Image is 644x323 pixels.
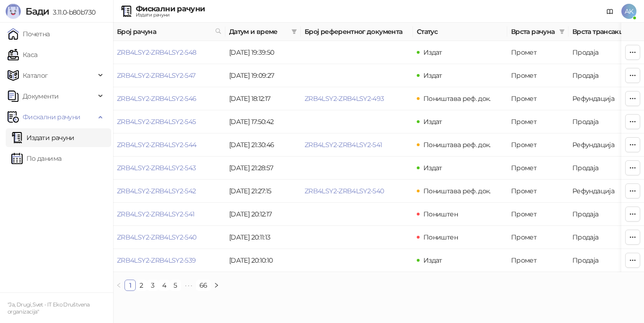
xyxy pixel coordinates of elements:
span: Поништава реф. док. [423,187,491,195]
a: ZRB4LSY2-ZRB4LSY2-547 [117,71,196,80]
li: 1 [124,280,136,291]
a: 66 [197,280,210,290]
span: Поништен [423,233,458,241]
td: Промет [507,249,569,272]
span: right [214,282,219,288]
a: Документација [603,4,618,19]
td: [DATE] 19:09:27 [225,64,301,87]
li: Следећих 5 Страна [181,280,196,291]
button: right [211,280,222,291]
td: [DATE] 21:28:57 [225,157,301,180]
span: filter [289,25,299,39]
a: ZRB4LSY2-ZRB4LSY2-542 [117,187,196,195]
td: ZRB4LSY2-ZRB4LSY2-545 [113,110,225,133]
li: 66 [196,280,211,291]
a: 2 [136,280,147,290]
a: ZRB4LSY2-ZRB4LSY2-546 [117,94,197,103]
span: Издат [423,117,442,126]
td: ZRB4LSY2-ZRB4LSY2-548 [113,41,225,64]
li: Следећа страна [211,280,222,291]
td: ZRB4LSY2-ZRB4LSY2-543 [113,157,225,180]
span: filter [557,25,567,39]
div: Издати рачуни [136,13,205,17]
span: Датум и време [229,26,288,37]
td: Промет [507,41,569,64]
td: Промет [507,157,569,180]
span: 3.11.0-b80b730 [49,8,95,17]
span: Издат [423,256,442,265]
td: [DATE] 20:10:10 [225,249,301,272]
img: Logo [6,4,21,19]
a: ZRB4LSY2-ZRB4LSY2-541 [117,210,195,218]
th: Број референтног документа [301,23,413,41]
td: ZRB4LSY2-ZRB4LSY2-542 [113,180,225,203]
a: ZRB4LSY2-ZRB4LSY2-543 [117,164,196,172]
a: ZRB4LSY2-ZRB4LSY2-539 [117,256,196,265]
a: 5 [170,280,181,290]
td: ZRB4LSY2-ZRB4LSY2-547 [113,64,225,87]
span: Каталог [23,66,48,85]
a: Издати рачуни [11,128,74,147]
span: Врста рачуна [511,26,555,37]
td: Промет [507,64,569,87]
td: Промет [507,110,569,133]
li: 4 [158,280,170,291]
span: Бади [25,6,49,17]
span: AK [621,4,636,19]
span: Издат [423,164,442,172]
li: 5 [170,280,181,291]
li: 3 [147,280,158,291]
span: Документи [23,87,58,106]
div: Фискални рачуни [136,5,205,13]
td: ZRB4LSY2-ZRB4LSY2-546 [113,87,225,110]
a: Почетна [8,25,50,43]
th: Број рачуна [113,23,225,41]
td: [DATE] 19:39:50 [225,41,301,64]
a: Каса [8,45,37,64]
td: [DATE] 18:12:17 [225,87,301,110]
a: ZRB4LSY2-ZRB4LSY2-548 [117,48,197,57]
span: Издат [423,48,442,57]
span: Врста трансакције [572,26,636,37]
td: [DATE] 17:50:42 [225,110,301,133]
small: "Ja, Drugi, Svet - IT Eko Društvena organizacija" [8,301,90,315]
span: Фискални рачуни [23,108,80,126]
a: ZRB4LSY2-ZRB4LSY2-545 [117,117,196,126]
span: Поништава реф. док. [423,141,491,149]
a: ZRB4LSY2-ZRB4LSY2-540 [305,187,384,195]
span: Поништен [423,210,458,218]
td: [DATE] 20:12:17 [225,203,301,226]
span: ••• [181,280,196,291]
td: Промет [507,87,569,110]
td: Промет [507,203,569,226]
td: [DATE] 21:30:46 [225,133,301,157]
a: 4 [159,280,169,290]
span: filter [559,29,565,34]
span: Поништава реф. док. [423,94,491,103]
td: Промет [507,133,569,157]
a: По данима [11,149,61,168]
td: Промет [507,180,569,203]
a: ZRB4LSY2-ZRB4LSY2-493 [305,94,384,103]
th: Врста рачуна [507,23,569,41]
span: filter [291,29,297,34]
td: [DATE] 21:27:15 [225,180,301,203]
a: ZRB4LSY2-ZRB4LSY2-541 [305,141,382,149]
span: Број рачуна [117,26,211,37]
th: Статус [413,23,507,41]
button: left [113,280,124,291]
td: ZRB4LSY2-ZRB4LSY2-540 [113,226,225,249]
span: Издат [423,71,442,80]
li: Претходна страна [113,280,124,291]
a: ZRB4LSY2-ZRB4LSY2-540 [117,233,197,241]
a: ZRB4LSY2-ZRB4LSY2-544 [117,141,197,149]
td: Промет [507,226,569,249]
span: left [116,282,122,288]
td: ZRB4LSY2-ZRB4LSY2-544 [113,133,225,157]
td: ZRB4LSY2-ZRB4LSY2-541 [113,203,225,226]
td: [DATE] 20:11:13 [225,226,301,249]
li: 2 [136,280,147,291]
td: ZRB4LSY2-ZRB4LSY2-539 [113,249,225,272]
a: 1 [125,280,135,290]
a: 3 [148,280,158,290]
